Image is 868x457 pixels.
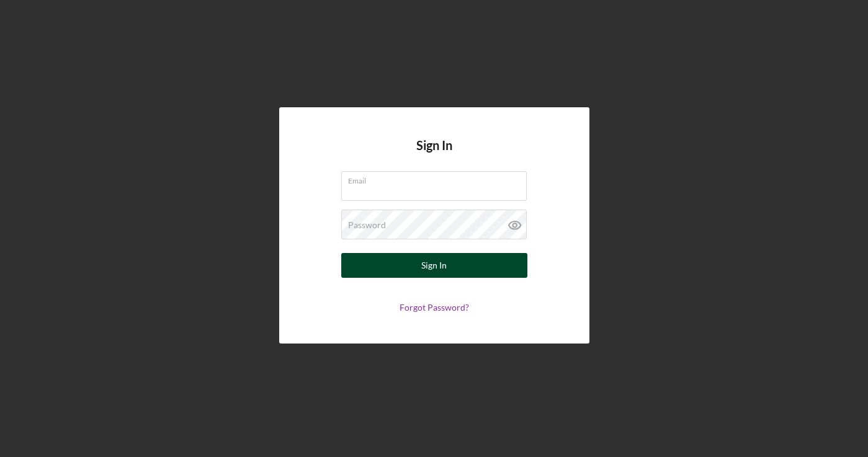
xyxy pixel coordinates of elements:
label: Email [348,172,527,185]
div: Sign In [421,253,447,278]
button: Sign In [341,253,527,278]
label: Password [348,220,386,230]
a: Forgot Password? [400,302,469,313]
h4: Sign In [416,138,452,171]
